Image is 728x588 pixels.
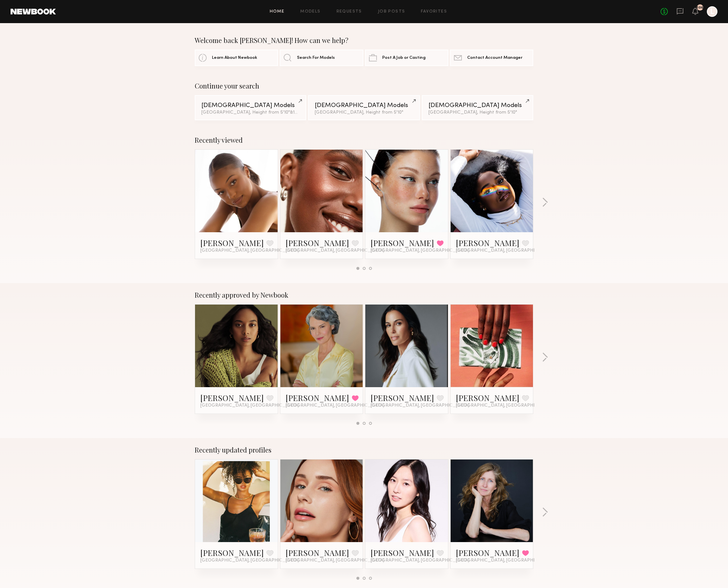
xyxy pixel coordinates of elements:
div: Recently updated profiles [195,446,533,454]
div: [DEMOGRAPHIC_DATA] Models [201,102,300,109]
a: Requests [337,10,362,14]
div: [GEOGRAPHIC_DATA], Height from 5'10" [428,110,527,115]
a: Post A Job or Casting [365,50,448,66]
a: [PERSON_NAME] [371,392,434,403]
div: Welcome back [PERSON_NAME]! How can we help? [195,36,533,44]
div: [DEMOGRAPHIC_DATA] Models [315,102,413,109]
span: [GEOGRAPHIC_DATA], [GEOGRAPHIC_DATA] [200,558,299,563]
a: Contact Account Manager [450,50,533,66]
div: 106 [697,6,703,10]
span: [GEOGRAPHIC_DATA], [GEOGRAPHIC_DATA] [456,248,554,253]
a: [PERSON_NAME] [456,547,519,558]
a: Job Posts [378,10,405,14]
span: Learn About Newbook [212,56,257,60]
span: [GEOGRAPHIC_DATA], [GEOGRAPHIC_DATA] [286,403,384,408]
span: [GEOGRAPHIC_DATA], [GEOGRAPHIC_DATA] [286,248,384,253]
div: [DEMOGRAPHIC_DATA] Models [428,102,527,109]
span: [GEOGRAPHIC_DATA], [GEOGRAPHIC_DATA] [371,403,469,408]
a: Learn About Newbook [195,50,278,66]
span: [GEOGRAPHIC_DATA], [GEOGRAPHIC_DATA] [371,558,469,563]
div: [GEOGRAPHIC_DATA], Height from 5'10" [201,110,300,115]
span: [GEOGRAPHIC_DATA], [GEOGRAPHIC_DATA] [371,248,469,253]
div: Continue your search [195,82,533,90]
a: [PERSON_NAME] [200,238,264,248]
a: [DEMOGRAPHIC_DATA] Models[GEOGRAPHIC_DATA], Height from 5'10"&1other filter [195,95,306,120]
a: [PERSON_NAME] [286,238,349,248]
a: [PERSON_NAME] [371,547,434,558]
span: [GEOGRAPHIC_DATA], [GEOGRAPHIC_DATA] [456,403,554,408]
span: [GEOGRAPHIC_DATA], [GEOGRAPHIC_DATA] [456,558,554,563]
div: Recently viewed [195,136,533,144]
span: Search For Models [297,56,335,60]
span: Post A Job or Casting [382,56,425,60]
span: Contact Account Manager [467,56,522,60]
span: [GEOGRAPHIC_DATA], [GEOGRAPHIC_DATA] [286,558,384,563]
a: Search For Models [280,50,363,66]
a: Models [300,10,320,14]
div: Recently approved by Newbook [195,291,533,299]
a: [PERSON_NAME] [456,238,519,248]
a: [PERSON_NAME] [371,238,434,248]
a: [PERSON_NAME] [200,392,264,403]
div: [GEOGRAPHIC_DATA], Height from 5'10" [315,110,413,115]
span: [GEOGRAPHIC_DATA], [GEOGRAPHIC_DATA] [200,403,299,408]
a: Favorites [421,10,447,14]
a: [PERSON_NAME] [456,392,519,403]
a: [DEMOGRAPHIC_DATA] Models[GEOGRAPHIC_DATA], Height from 5'10" [308,95,420,120]
span: [GEOGRAPHIC_DATA], [GEOGRAPHIC_DATA] [200,248,299,253]
a: [DEMOGRAPHIC_DATA] Models[GEOGRAPHIC_DATA], Height from 5'10" [422,95,533,120]
a: L [707,6,717,17]
a: [PERSON_NAME] [286,392,349,403]
a: [PERSON_NAME] [286,547,349,558]
a: [PERSON_NAME] [200,547,264,558]
a: Home [270,10,285,14]
span: & 1 other filter [290,110,318,115]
